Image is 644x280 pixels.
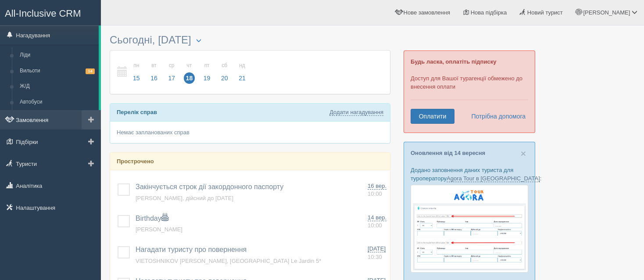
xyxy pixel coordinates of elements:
a: Agora Tour в [GEOGRAPHIC_DATA] [447,175,540,182]
a: Ж/Д [16,79,99,94]
a: Потрібна допомога [465,109,526,124]
div: Немає запланованих справ [110,122,390,143]
a: ср 17 [163,57,180,87]
a: [PERSON_NAME], дійсний до [DATE] [136,195,233,201]
span: 16 вер. [368,183,386,190]
a: Закінчується строк дії закордонного паспорту [136,183,283,190]
a: Birthday [136,215,168,222]
a: сб 20 [216,57,233,87]
a: Ліди [16,47,99,63]
small: вт [148,62,160,69]
a: пт 19 [199,57,215,87]
h3: Сьогодні, [DATE] [110,34,390,46]
a: 14 вер. 10:00 [368,214,386,230]
b: Прострочено [117,158,154,165]
b: Перелік справ [117,109,157,115]
b: Будь ласка, оплатіть підписку [411,58,496,65]
span: × [521,148,526,158]
span: 21 [236,72,248,84]
span: 14 [86,68,95,74]
a: пн 15 [128,57,145,87]
span: 20 [219,72,230,84]
a: Додати нагадування [329,109,383,116]
span: Новий турист [527,9,563,16]
small: сб [219,62,230,69]
div: Доступ для Вашої турагенції обмежено до внесення оплати [404,50,535,133]
a: Нагадати туристу про повернення [136,246,247,253]
small: ср [166,62,177,69]
a: All-Inclusive CRM [0,0,100,25]
span: All-Inclusive CRM [5,8,81,19]
span: 15 [131,72,142,84]
span: 14 вер. [368,214,386,221]
small: пт [201,62,213,69]
a: Вильоти14 [16,63,99,79]
small: пн [131,62,142,69]
a: нд 21 [234,57,248,87]
a: [DATE] 10:30 [368,245,386,261]
span: 19 [201,72,213,84]
button: Close [521,149,526,158]
span: Нова підбірка [471,9,507,16]
a: 16 вер. 10:00 [368,182,386,198]
span: [DATE] [368,245,386,252]
small: нд [236,62,248,69]
a: чт 18 [181,57,198,87]
span: 10:00 [368,190,382,197]
a: Оплатити [411,109,454,124]
img: agora-tour-%D1%84%D0%BE%D1%80%D0%BC%D0%B0-%D0%B1%D1%80%D0%BE%D0%BD%D1%8E%D0%B2%D0%B0%D0%BD%D0%BD%... [411,185,528,273]
a: VIETOSHNIKOV [PERSON_NAME], [GEOGRAPHIC_DATA] Le Jardin 5* [136,258,321,264]
span: 10:00 [368,222,382,229]
span: 10:30 [368,254,382,260]
span: Нове замовлення [404,9,450,16]
a: Оновлення від 14 вересня [411,150,485,156]
a: вт 16 [146,57,162,87]
span: 16 [148,72,160,84]
span: [PERSON_NAME] [583,9,630,16]
span: 18 [184,72,195,84]
span: 17 [166,72,177,84]
a: Автобуси [16,94,99,110]
a: [PERSON_NAME] [136,226,182,233]
small: чт [184,62,195,69]
p: Додано заповнення даних туриста для туроператору : [411,166,528,183]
